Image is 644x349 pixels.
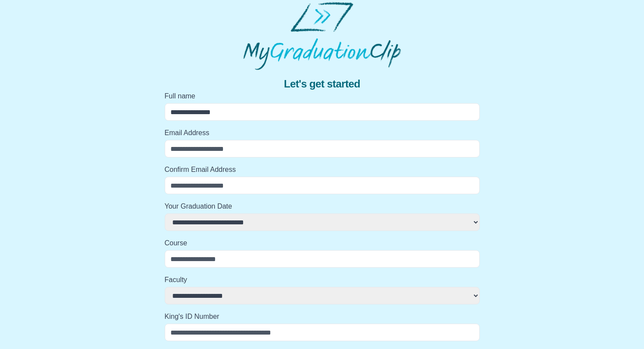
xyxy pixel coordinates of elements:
[243,2,401,70] img: MyGraduationClip
[165,201,480,212] label: Your Graduation Date
[284,77,360,91] span: Let's get started
[165,238,480,248] label: Course
[165,275,480,285] label: Faculty
[165,311,480,322] label: King's ID Number
[165,128,480,138] label: Email Address
[165,164,480,175] label: Confirm Email Address
[165,91,480,101] label: Full name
